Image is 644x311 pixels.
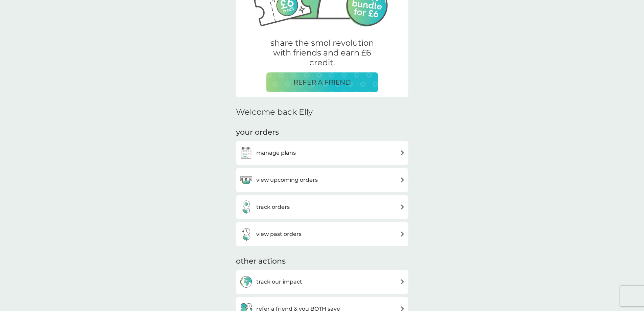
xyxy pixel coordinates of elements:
[236,107,313,117] h2: Welcome back Elly
[266,72,378,92] button: REFER A FRIEND
[256,203,290,212] h3: track orders
[256,277,302,286] h3: track our impact
[256,230,302,239] h3: view past orders
[400,150,405,155] img: arrow right
[400,231,405,237] img: arrow right
[293,77,351,88] p: REFER A FRIEND
[400,279,405,284] img: arrow right
[400,177,405,182] img: arrow right
[266,38,378,67] p: share the smol revolution with friends and earn £6 credit.
[256,176,318,184] h3: view upcoming orders
[236,256,286,267] h3: other actions
[236,127,279,138] h3: your orders
[400,204,405,209] img: arrow right
[256,149,296,157] h3: manage plans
